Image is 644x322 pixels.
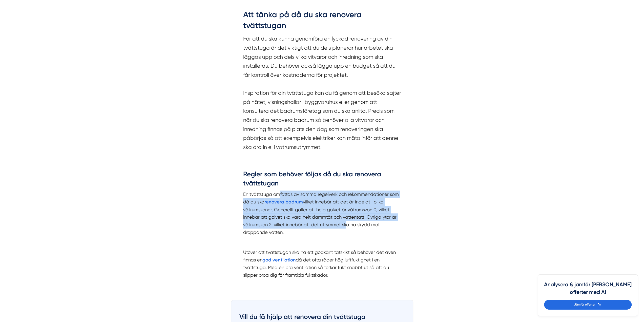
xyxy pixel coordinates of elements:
p: En tvättstuga omfattas av samma regelverk och rekommendationer som då du ska vilket innebär att d... [243,191,401,236]
a: god ventilation [262,257,296,262]
h4: Analysera & jämför [PERSON_NAME] offerter med AI [544,281,632,300]
a: renovera badrum [264,199,303,204]
h3: Regler som behöver följas då du ska renovera tvättstugan [243,170,401,191]
p: Utöver att tvättstugan ska ha ett godkänt tätskikt så behöver det även finnas en då det ofta råde... [243,249,401,286]
section: För att du ska kunna genomföra en lyckad renovering av din tvättstuga är det viktigt att du dels ... [243,34,401,154]
h2: Att tänka på då du ska renovera tvättstugan [243,9,401,34]
span: Jämför offerter [574,302,595,307]
strong: god ventilation [262,257,296,263]
a: Jämför offerter [544,300,632,310]
strong: renovera badrum [264,199,303,205]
